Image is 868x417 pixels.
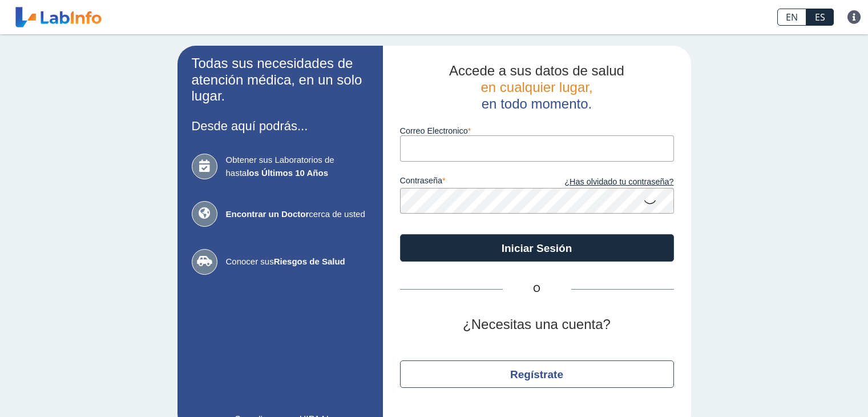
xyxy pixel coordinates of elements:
a: EN [777,9,806,26]
span: en todo momento. [482,96,592,111]
label: Correo Electronico [400,126,674,135]
b: Encontrar un Doctor [226,209,309,219]
span: Conocer sus [226,255,369,268]
span: Obtener sus Laboratorios de hasta [226,154,369,179]
label: contraseña [400,176,537,189]
h3: Desde aquí podrás... [192,119,369,133]
a: ES [806,9,834,26]
span: en cualquier lugar, [481,79,592,95]
h2: Todas sus necesidades de atención médica, en un solo lugar. [192,55,369,105]
span: Accede a sus datos de salud [449,63,624,78]
a: ¿Has olvidado tu contraseña? [537,176,674,189]
b: Riesgos de Salud [274,256,345,266]
h2: ¿Necesitas una cuenta? [400,316,674,333]
b: los Últimos 10 Años [247,168,328,178]
span: O [503,282,571,296]
span: cerca de usted [226,208,369,221]
button: Regístrate [400,360,674,388]
button: Iniciar Sesión [400,234,674,262]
